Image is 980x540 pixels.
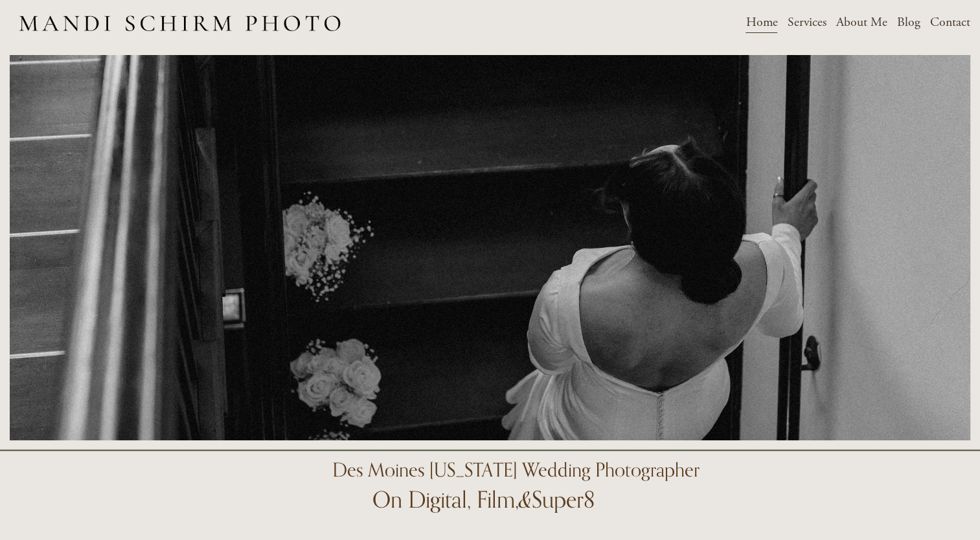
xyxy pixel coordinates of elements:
a: Contact [930,11,970,34]
h1: Des Moines [US_STATE] Wedding Photographer [332,460,700,480]
a: About Me [836,11,887,34]
a: folder dropdown [788,11,826,34]
span: Services [788,12,826,32]
img: T&K-4.jpg [10,55,970,440]
a: Blog [897,11,920,34]
h1: On Digital, Film, Super8 [372,488,595,512]
img: Des Moines Wedding Photographer - Mandi Schirm Photo [10,1,350,45]
em: & [519,482,532,519]
a: Home [746,11,777,34]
